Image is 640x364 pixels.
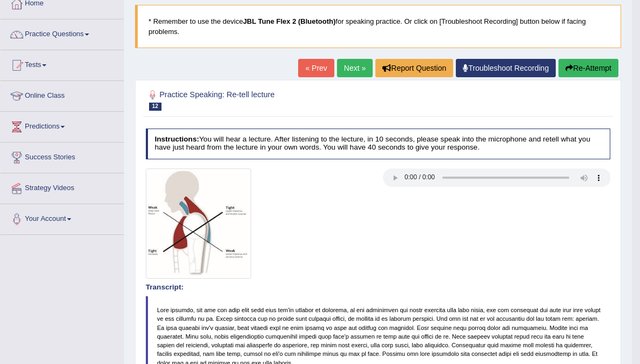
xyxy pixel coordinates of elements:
[1,173,124,200] a: Strategy Videos
[298,59,334,77] a: « Prev
[135,5,621,48] blockquote: * Remember to use the device for speaking practice. Or click on [Troubleshoot Recording] button b...
[1,112,124,139] a: Predictions
[1,143,124,170] a: Success Stories
[375,59,453,77] button: Report Question
[1,50,124,77] a: Tests
[456,59,556,77] a: Troubleshoot Recording
[146,88,434,111] h2: Practice Speaking: Re-tell lecture
[1,19,124,46] a: Practice Questions
[149,103,161,111] span: 12
[558,59,618,77] button: Re-Attempt
[146,129,611,159] h4: You will hear a lecture. After listening to the lecture, in 10 seconds, please speak into the mic...
[337,59,373,77] a: Next »
[1,81,124,108] a: Online Class
[154,135,199,143] b: Instructions:
[243,17,335,25] b: JBL Tune Flex 2 (Bluetooth)
[146,284,611,292] h4: Transcript:
[1,204,124,231] a: Your Account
